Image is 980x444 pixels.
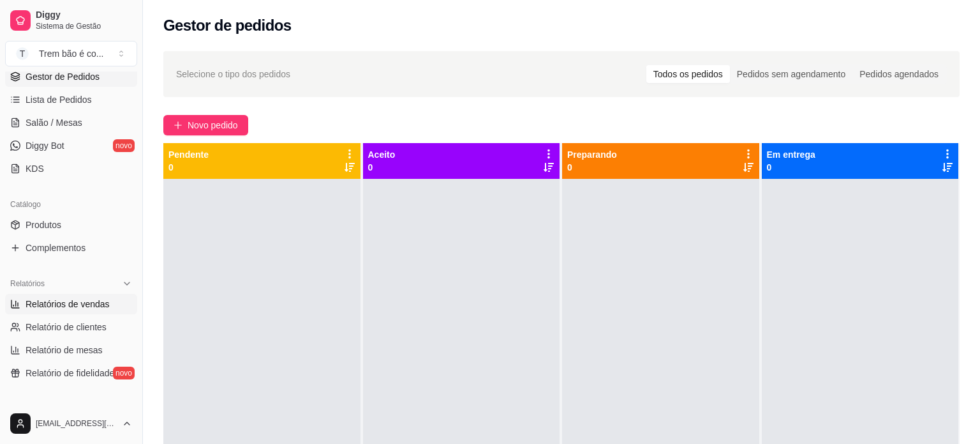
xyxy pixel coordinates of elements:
[176,67,290,81] span: Selecione o tipo dos pedidos
[5,408,137,439] button: [EMAIL_ADDRESS][DOMAIN_NAME]
[5,194,137,215] div: Catálogo
[163,115,248,135] button: Novo pedido
[5,66,137,87] a: Gestor de Pedidos
[852,65,946,83] div: Pedidos agendados
[26,139,64,152] span: Diggy Bot
[26,298,110,310] span: Relatórios de vendas
[168,161,209,174] p: 0
[5,317,137,337] a: Relatório de clientes
[26,241,85,254] span: Complementos
[36,10,132,21] span: Diggy
[5,363,137,383] a: Relatório de fidelidadenovo
[5,135,137,156] a: Diggy Botnovo
[163,15,292,36] h2: Gestor de pedidos
[168,148,209,161] p: Pendente
[36,418,117,429] span: [EMAIL_ADDRESS][DOMAIN_NAME]
[767,161,815,174] p: 0
[26,344,103,356] span: Relatório de mesas
[730,65,852,83] div: Pedidos sem agendamento
[16,47,29,60] span: T
[26,367,114,379] span: Relatório de fidelidade
[5,89,137,110] a: Lista de Pedidos
[10,279,45,289] span: Relatórios
[26,162,44,175] span: KDS
[767,148,815,161] p: Em entrega
[5,399,137,419] div: Gerenciar
[5,41,137,66] button: Select a team
[368,161,396,174] p: 0
[5,112,137,133] a: Salão / Mesas
[26,70,100,83] span: Gestor de Pedidos
[5,158,137,179] a: KDS
[5,340,137,360] a: Relatório de mesas
[567,161,617,174] p: 0
[26,321,107,333] span: Relatório de clientes
[646,65,730,83] div: Todos os pedidos
[5,215,137,235] a: Produtos
[368,148,396,161] p: Aceito
[26,93,92,106] span: Lista de Pedidos
[36,21,132,31] span: Sistema de Gestão
[5,294,137,314] a: Relatórios de vendas
[5,238,137,258] a: Complementos
[174,121,182,130] span: plus
[26,218,61,231] span: Produtos
[39,47,103,60] div: Trem bão é co ...
[567,148,617,161] p: Preparando
[5,5,137,36] a: DiggySistema de Gestão
[26,116,82,129] span: Salão / Mesas
[188,118,238,132] span: Novo pedido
